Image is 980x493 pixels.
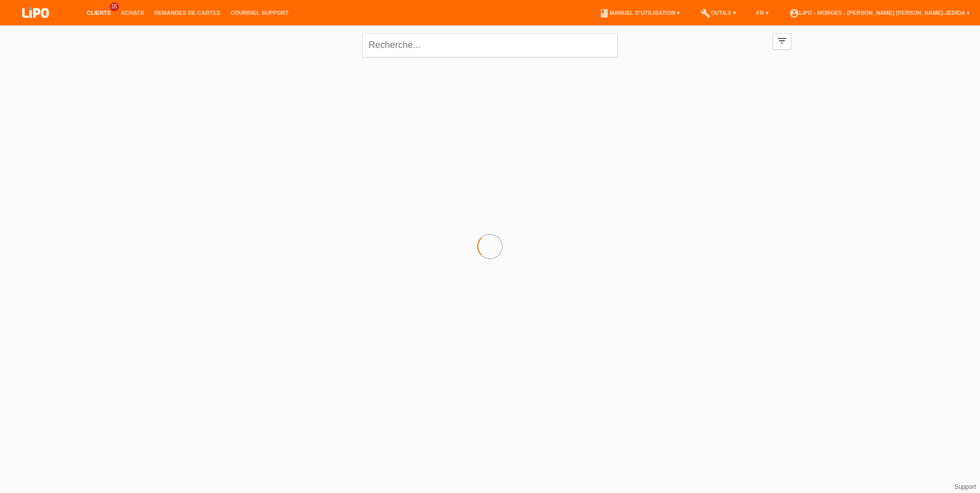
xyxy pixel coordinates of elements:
i: account_circle [789,8,799,18]
a: Courriel Support [226,10,293,16]
span: 16 [110,3,119,11]
a: Demandes de cartes [149,10,226,16]
a: bookManuel d’utilisation ▾ [594,10,685,16]
input: Recherche... [362,33,618,57]
a: Clients [82,10,116,16]
a: Support [954,483,976,490]
a: buildOutils ▾ [695,10,741,16]
a: FR ▾ [751,10,774,16]
i: book [599,8,609,18]
a: Achats [116,10,149,16]
a: LIPO pay [10,21,61,29]
i: filter_list [776,35,788,46]
a: account_circleLIPO - Morges - [PERSON_NAME] [PERSON_NAME]-Jedida ▾ [784,10,975,16]
i: build [700,8,710,18]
